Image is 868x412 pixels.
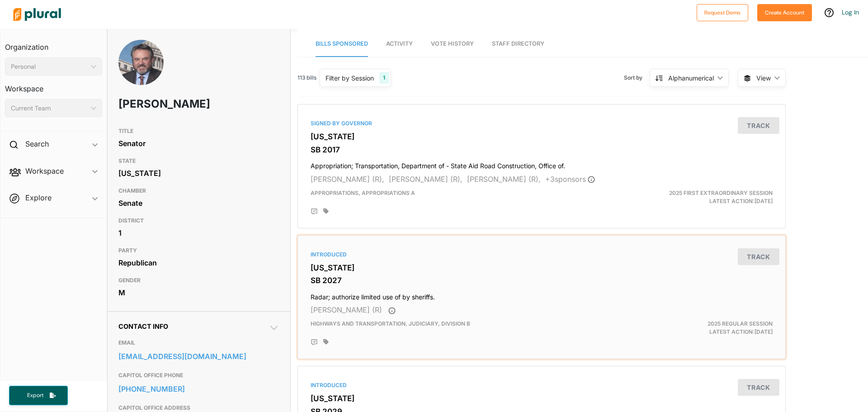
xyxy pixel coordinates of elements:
button: Export [9,386,68,405]
a: Log In [842,8,859,16]
div: Filter by Session [325,73,374,83]
span: Activity [386,40,413,47]
a: Bills Sponsored [316,31,368,57]
h3: [US_STATE] [311,263,773,272]
h3: PARTY [118,245,279,256]
div: Add Position Statement [311,339,318,346]
span: Bills Sponsored [316,40,368,47]
span: + 3 sponsor s [545,175,595,184]
div: Introduced [311,381,773,389]
span: Sort by [624,74,650,82]
span: View [756,73,771,83]
h3: SB 2027 [311,276,773,285]
button: Track [738,117,779,134]
div: Add tags [323,208,329,214]
h3: Workspace [5,76,102,95]
h4: Appropriation; Transportation, Department of - State Aid Road Construction, Office of. [311,158,773,170]
div: Senator [118,137,279,150]
h3: EMAIL [118,337,279,348]
span: 113 bills [297,74,316,82]
button: Create Account [757,4,812,21]
a: Request Demo [697,7,748,17]
button: Track [738,379,779,396]
div: Signed by Governor [311,119,773,128]
div: 1 [118,226,279,240]
h3: DISTRICT [118,215,279,226]
a: Vote History [431,31,474,57]
span: 2025 First Extraordinary Session [669,189,773,196]
span: Appropriations, Appropriations A [311,189,415,196]
h3: CAPITOL OFFICE PHONE [118,370,279,381]
h3: GENDER [118,275,279,286]
div: Current Team [11,104,87,113]
div: Personal [11,62,87,71]
h3: [US_STATE] [311,394,773,403]
div: 1 [379,72,389,84]
span: 2025 Regular Session [708,320,773,327]
h1: [PERSON_NAME] [118,90,215,118]
a: [EMAIL_ADDRESS][DOMAIN_NAME] [118,350,279,363]
div: Add Position Statement [311,208,318,215]
a: Activity [386,31,413,57]
a: [PHONE_NUMBER] [118,382,279,396]
div: Alphanumerical [668,73,714,83]
span: [PERSON_NAME] (R), [389,175,462,184]
h3: STATE [118,156,279,166]
span: Highways and Transportation, Judiciary, Division B [311,320,470,327]
span: Vote History [431,40,474,47]
button: Track [738,248,779,265]
div: [US_STATE] [118,166,279,180]
div: Introduced [311,251,773,259]
h3: CHAMBER [118,185,279,196]
span: [PERSON_NAME] (R), [311,175,384,184]
div: Latest Action: [DATE] [621,189,779,205]
a: Create Account [757,7,812,17]
span: [PERSON_NAME] (R), [467,175,541,184]
button: Request Demo [697,4,748,21]
div: Republican [118,256,279,270]
div: Add tags [323,339,329,345]
span: Contact Info [118,322,168,330]
h2: Search [25,139,49,149]
h3: Organization [5,34,102,54]
h3: SB 2017 [311,145,773,154]
img: Headshot of Michael McLendon [118,40,164,100]
div: Latest Action: [DATE] [621,320,779,336]
h3: TITLE [118,126,279,137]
h4: Radar; authorize limited use of by sheriffs. [311,289,773,301]
div: Senate [118,196,279,210]
span: [PERSON_NAME] (R) [311,305,382,314]
div: M [118,286,279,299]
span: Export [21,392,50,399]
a: Staff Directory [492,31,544,57]
h3: [US_STATE] [311,132,773,141]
